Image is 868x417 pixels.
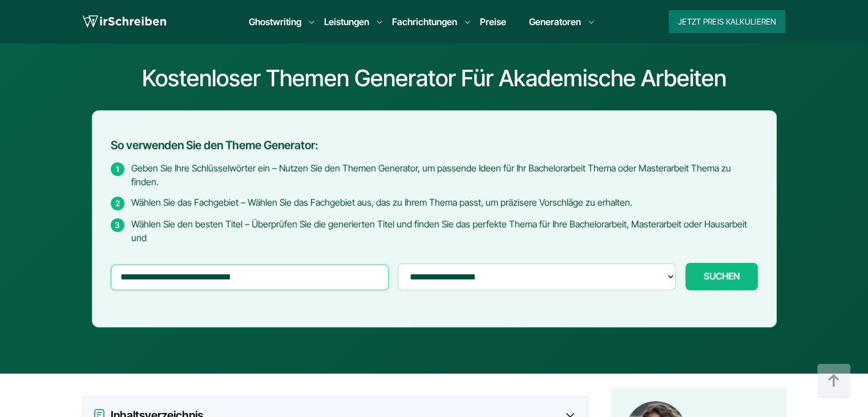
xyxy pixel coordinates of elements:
[83,13,166,30] img: logo wirschreiben
[529,15,581,29] a: Generatoren
[9,65,859,92] h1: Kostenloser Themen Generator für akademische Arbeiten
[392,15,457,29] a: Fachrichtungen
[111,161,758,189] li: Geben Sie Ihre Schlüsselwörter ein – Nutzen Sie den Themen Generator, um passende Ideen für Ihr B...
[111,218,124,232] span: 3
[669,10,785,33] button: Jetzt Preis kalkulieren
[111,139,758,152] h2: So verwenden Sie den Theme Generator:
[249,15,301,29] a: Ghostwriting
[111,195,758,210] li: Wählen Sie das Fachgebiet – Wählen Sie das Fachgebiet aus, das zu Ihrem Thema passt, um präzisere...
[111,197,124,210] span: 2
[480,16,506,27] a: Preise
[111,217,758,244] li: Wählen Sie den besten Titel – Überprüfen Sie die generierten Titel und finden Sie das perfekte Th...
[685,263,758,290] button: SUCHEN
[111,162,124,176] span: 1
[704,271,740,281] span: SUCHEN
[324,15,369,29] a: Leistungen
[817,364,851,398] img: button top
